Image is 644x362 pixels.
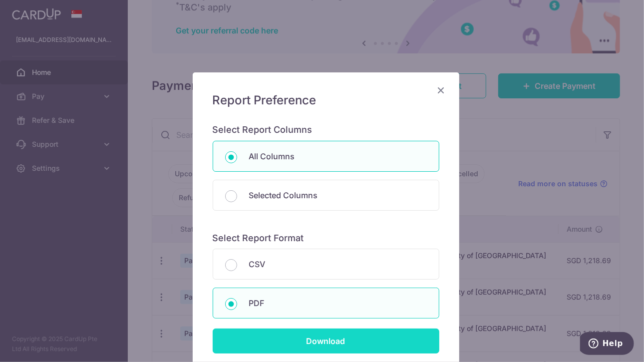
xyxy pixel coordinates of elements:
h5: Report Preference [213,92,439,108]
p: PDF [249,297,427,309]
p: CSV [249,258,427,270]
iframe: Opens a widget where you can find more information [580,332,634,357]
button: Close [435,84,447,96]
input: Download [213,329,439,354]
p: All Columns [249,150,427,162]
h6: Select Report Columns [213,124,439,136]
p: Selected Columns [249,189,427,201]
h6: Select Report Format [213,233,439,244]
